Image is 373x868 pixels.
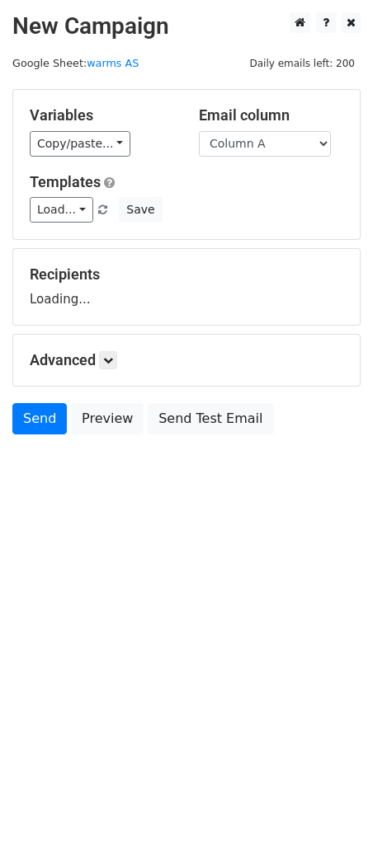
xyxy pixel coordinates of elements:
a: Daily emails left: 200 [243,57,361,69]
a: Load... [30,197,93,223]
h5: Variables [30,106,174,124]
h5: Email column [199,106,343,124]
a: Send [12,403,67,434]
span: Daily emails left: 200 [243,54,361,73]
a: Send Test Email [148,403,273,434]
small: Google Sheet: [12,57,139,69]
a: Templates [30,173,101,190]
h2: New Campaign [12,12,361,40]
a: warms AS [87,57,139,69]
h5: Advanced [30,351,343,369]
a: Copy/paste... [30,131,130,157]
a: Preview [71,403,144,434]
h5: Recipients [30,265,343,284]
button: Save [119,197,162,223]
div: Loading... [30,265,343,308]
